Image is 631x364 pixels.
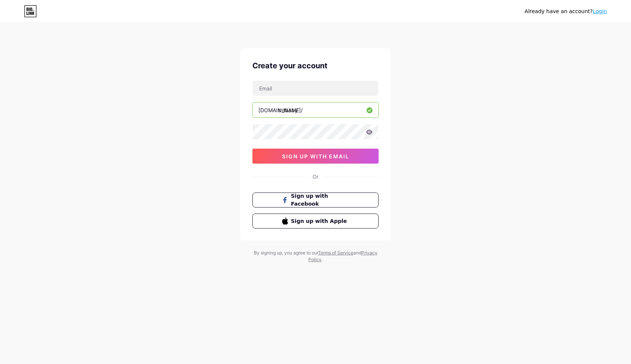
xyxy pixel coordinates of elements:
[253,81,378,96] input: Email
[525,8,607,15] div: Already have an account?
[252,250,379,263] div: By signing up, you agree to our and .
[252,149,379,164] button: sign up with email
[593,8,607,14] a: Login
[258,106,303,114] div: [DOMAIN_NAME]/
[312,173,319,180] div: Or
[282,153,349,159] span: sign up with email
[252,193,379,208] button: Sign up with Facebook
[252,214,379,229] button: Sign up with Apple
[291,217,349,225] span: Sign up with Apple
[252,60,379,71] div: Create your account
[318,250,353,256] a: Terms of Service
[253,102,378,117] input: username
[291,192,349,208] span: Sign up with Facebook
